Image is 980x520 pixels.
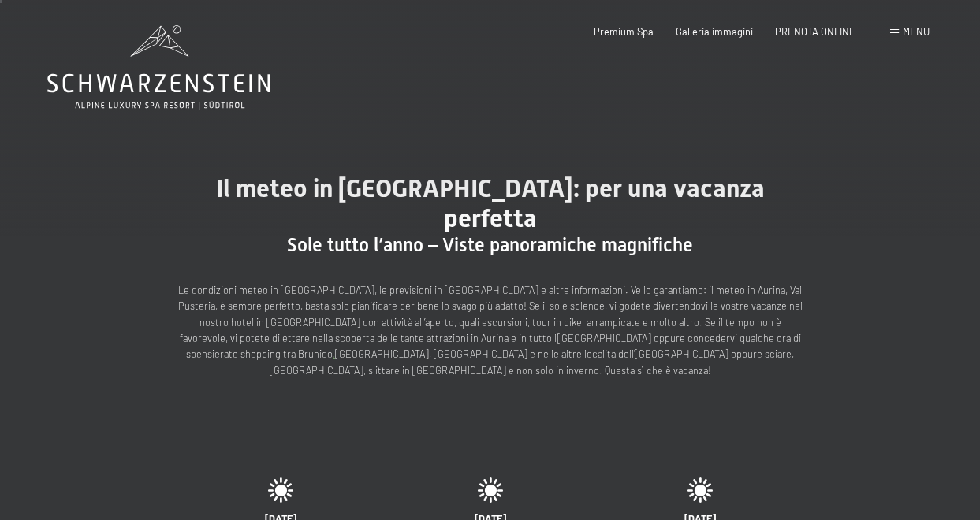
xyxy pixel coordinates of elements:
[216,173,765,233] span: Il meteo in [GEOGRAPHIC_DATA]: per una vacanza perfetta
[175,282,806,379] p: Le condizioni meteo in [GEOGRAPHIC_DATA], le previsioni in [GEOGRAPHIC_DATA] e altre informazioni...
[775,25,855,38] a: PRENOTA ONLINE
[594,25,654,38] a: Premium Spa
[676,25,753,38] a: Galleria immagini
[287,234,693,256] span: Sole tutto l’anno – Viste panoramiche magnifiche
[903,25,930,38] span: Menu
[333,347,335,360] a: ,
